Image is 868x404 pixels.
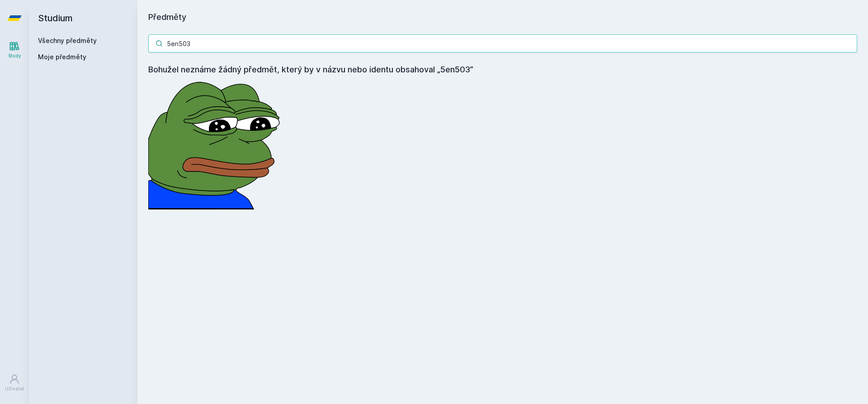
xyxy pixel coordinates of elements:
div: Study [8,52,21,59]
a: Všechny předměty [38,37,97,44]
span: Moje předměty [38,52,86,62]
div: Uživatel [5,385,24,392]
a: Uživatel [2,369,27,397]
img: error_picture.png [148,76,284,209]
a: Study [2,36,27,64]
h4: Bohužel neznáme žádný předmět, který by v názvu nebo identu obsahoval „5en503” [148,63,857,76]
input: Název nebo ident předmětu… [148,34,857,52]
h1: Předměty [148,11,857,24]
